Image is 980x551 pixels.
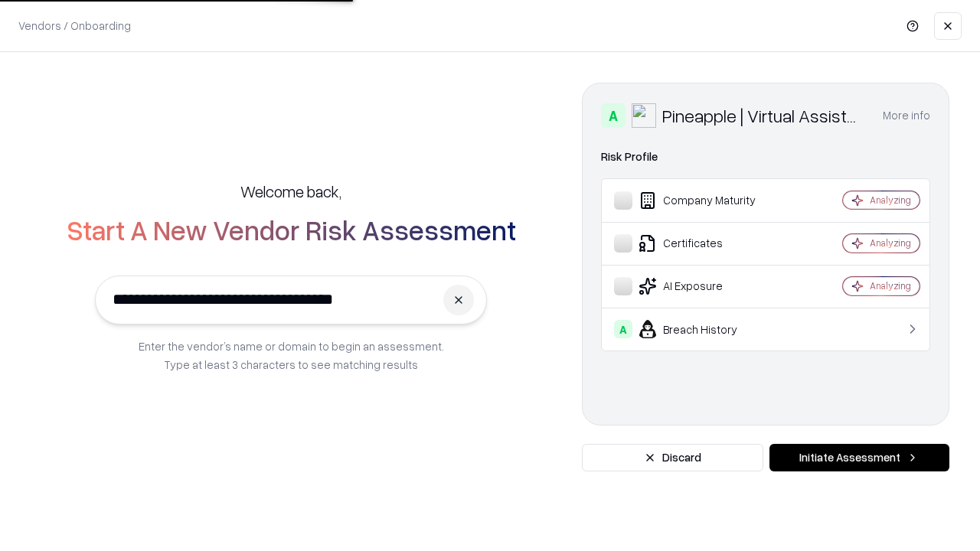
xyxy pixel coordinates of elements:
[614,191,797,210] div: Company Maturity
[139,337,444,373] p: Enter the vendor’s name or domain to begin an assessment. Type at least 3 characters to see match...
[601,148,930,166] div: Risk Profile
[614,234,797,253] div: Certificates
[614,277,797,295] div: AI Exposure
[18,18,131,34] p: Vendors / Onboarding
[662,103,864,128] div: Pineapple | Virtual Assistant Agency
[632,103,656,128] img: Pineapple | Virtual Assistant Agency
[870,236,911,249] div: Analyzing
[67,214,516,245] h2: Start A New Vendor Risk Assessment
[883,102,930,129] button: More info
[614,320,797,338] div: Breach History
[601,103,626,128] div: A
[870,194,911,207] div: Analyzing
[870,279,911,292] div: Analyzing
[769,444,949,471] button: Initiate Assessment
[614,320,632,338] div: A
[582,444,763,471] button: Discard
[240,181,341,202] h5: Welcome back,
